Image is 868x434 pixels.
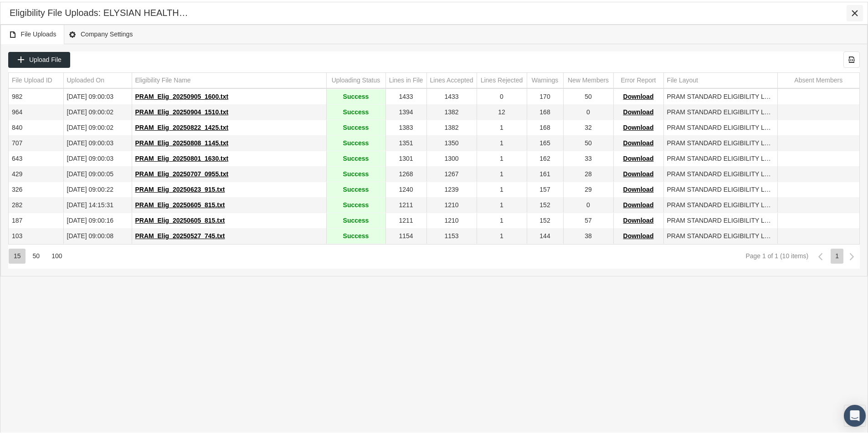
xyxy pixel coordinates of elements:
[527,165,563,180] td: 161
[563,118,613,134] td: 32
[847,3,863,20] div: Close
[623,230,654,238] span: Download
[426,149,477,165] td: 1300
[326,227,385,242] td: Success
[385,165,426,180] td: 1268
[385,196,426,211] td: 1211
[527,180,563,196] td: 157
[663,118,777,134] td: PRAM STANDARD ELIGIBILITY LAYOUT_03182021
[135,199,225,207] span: PRAM_Elig_20250605_815.txt
[9,211,63,227] td: 187
[326,211,385,227] td: Success
[745,250,808,258] div: Page 1 of 1 (10 items)
[563,71,613,87] td: Column New Members
[63,211,132,227] td: [DATE] 09:00:16
[326,71,385,87] td: Column Uploading Status
[844,247,860,263] div: Next Page
[9,118,63,134] td: 840
[477,118,527,134] td: 1
[8,50,70,66] div: Upload File
[9,103,63,118] td: 964
[426,196,477,211] td: 1210
[613,71,663,87] td: Column Error Report
[663,165,777,180] td: PRAM STANDARD ELIGIBILITY LAYOUT_03182021
[663,211,777,227] td: PRAM STANDARD ELIGIBILITY LAYOUT_03182021
[477,211,527,227] td: 1
[527,118,563,134] td: 168
[132,71,326,87] td: Column Eligibility File Name
[623,107,654,114] span: Download
[68,27,133,38] span: Company Settings
[667,74,698,83] div: File Layout
[326,165,385,180] td: Success
[844,403,866,425] div: Open Intercom Messenger
[9,247,26,262] div: Items per page: 15
[332,74,380,83] div: Uploading Status
[63,227,132,242] td: [DATE] 09:00:08
[563,180,613,196] td: 29
[46,247,67,262] div: Items per page: 100
[135,74,191,83] div: Eligibility File Name
[135,122,229,129] span: PRAM_Elig_20250822_1425.txt
[430,74,473,83] div: Lines Accepted
[623,215,654,222] span: Download
[477,180,527,196] td: 1
[568,74,609,83] div: New Members
[621,74,656,83] div: Error Report
[623,91,654,98] span: Download
[9,165,63,180] td: 429
[532,74,559,83] div: Warnings
[426,103,477,118] td: 1382
[9,134,63,149] td: 707
[12,74,52,83] div: File Upload ID
[623,122,654,129] span: Download
[9,71,63,87] td: Column File Upload ID
[527,134,563,149] td: 165
[135,91,229,98] span: PRAM_Elig_20250905_1600.txt
[385,118,426,134] td: 1383
[135,168,229,176] span: PRAM_Elig_20250707_0955.txt
[385,71,426,87] td: Column Lines in File
[67,74,105,83] div: Uploaded On
[663,71,777,87] td: Column File Layout
[326,149,385,165] td: Success
[477,165,527,180] td: 1
[135,184,225,191] span: PRAM_Elig_20250623_915.txt
[426,211,477,227] td: 1210
[385,211,426,227] td: 1211
[794,74,842,83] div: Absent Members
[563,165,613,180] td: 28
[477,103,527,118] td: 12
[477,196,527,211] td: 1
[9,180,63,196] td: 326
[29,54,62,61] span: Upload File
[426,71,477,87] td: Column Lines Accepted
[385,149,426,165] td: 1301
[385,87,426,103] td: 1433
[326,134,385,149] td: Success
[9,27,56,38] span: File Uploads
[135,215,225,222] span: PRAM_Elig_20250605_815.txt
[8,50,860,267] div: Data grid
[623,199,654,207] span: Download
[481,74,523,83] div: Lines Rejected
[527,71,563,87] td: Column Warnings
[843,50,860,66] div: Export all data to Excel
[623,153,654,160] span: Download
[326,87,385,103] td: Success
[527,227,563,242] td: 144
[563,149,613,165] td: 33
[326,180,385,196] td: Success
[663,87,777,103] td: PRAM STANDARD ELIGIBILITY LAYOUT_03182021
[623,138,654,145] span: Download
[135,107,229,114] span: PRAM_Elig_20250904_1510.txt
[563,196,613,211] td: 0
[426,134,477,149] td: 1350
[477,149,527,165] td: 1
[326,196,385,211] td: Success
[812,247,828,263] div: Previous Page
[623,184,654,191] span: Download
[63,71,132,87] td: Column Uploaded On
[8,242,860,267] div: Page Navigation
[426,180,477,196] td: 1239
